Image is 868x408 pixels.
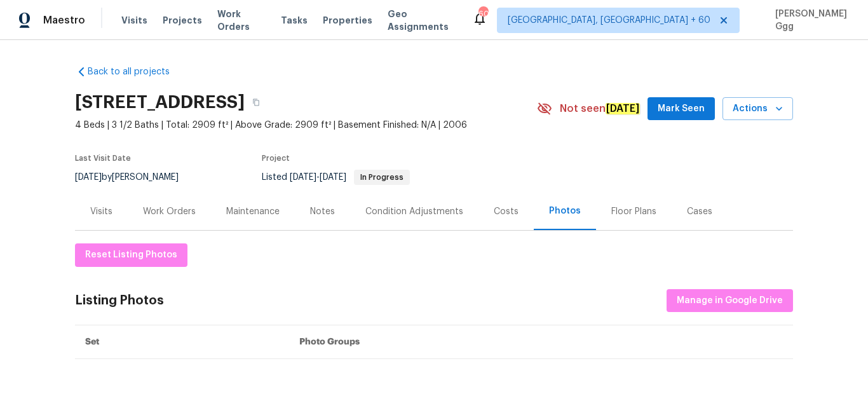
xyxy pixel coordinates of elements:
[75,294,164,307] div: Listing Photos
[75,154,131,162] span: Last Visit Date
[606,103,640,114] em: [DATE]
[143,205,196,218] div: Work Orders
[355,173,409,181] span: In Progress
[677,293,783,309] span: Manage in Google Drive
[75,119,537,132] span: 4 Beds | 3 1/2 Baths | Total: 2909 ft² | Above Grade: 2909 ft² | Basement Finished: N/A | 2006
[667,289,793,313] button: Manage in Google Drive
[290,173,316,182] span: [DATE]
[75,173,102,182] span: [DATE]
[163,14,202,27] span: Projects
[75,170,194,185] div: by [PERSON_NAME]
[722,97,793,121] button: Actions
[478,8,487,20] div: 604
[90,205,112,218] div: Visits
[648,97,715,121] button: Mark Seen
[549,205,581,217] div: Photos
[508,14,710,27] span: [GEOGRAPHIC_DATA], [GEOGRAPHIC_DATA] + 60
[226,205,280,218] div: Maintenance
[75,65,197,78] a: Back to all projects
[121,14,147,27] span: Visits
[75,325,289,359] th: Set
[245,91,268,114] button: Copy Address
[310,205,335,218] div: Notes
[75,96,245,109] h2: [STREET_ADDRESS]
[320,173,346,182] span: [DATE]
[365,205,463,218] div: Condition Adjustments
[560,102,640,115] span: Not seen
[733,101,783,117] span: Actions
[770,8,849,33] span: [PERSON_NAME] Ggg
[43,14,85,27] span: Maestro
[281,16,308,25] span: Tasks
[85,247,177,263] span: Reset Listing Photos
[217,8,266,33] span: Work Orders
[494,205,519,218] div: Costs
[388,8,457,33] span: Geo Assignments
[289,325,793,359] th: Photo Groups
[611,205,656,218] div: Floor Plans
[687,205,712,218] div: Cases
[290,173,346,182] span: -
[262,154,290,162] span: Project
[323,14,372,27] span: Properties
[262,173,410,182] span: Listed
[658,101,705,117] span: Mark Seen
[75,243,187,267] button: Reset Listing Photos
